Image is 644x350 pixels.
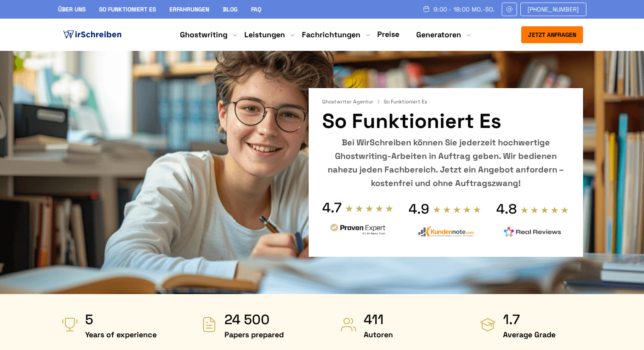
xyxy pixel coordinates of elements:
[224,311,284,328] strong: 24 500
[85,328,157,342] span: Years of experience
[384,98,427,105] span: So Funktioniert Es
[521,26,583,43] button: Jetzt anfragen
[503,328,556,342] span: Average Grade
[506,6,513,13] img: Email
[329,222,387,238] img: provenexpert
[496,200,517,217] div: 4.8
[58,6,86,13] a: Über uns
[169,6,209,13] a: Erfahrungen
[251,6,261,13] a: FAQ
[61,28,123,41] img: logo ghostwriter-österreich
[416,226,474,237] img: kundennote
[85,311,157,328] strong: 5
[61,316,78,333] img: Years of experience
[244,30,285,40] a: Leistungen
[434,6,495,13] span: 9:00 - 18:00 Mo.-So.
[201,316,218,333] img: Papers prepared
[180,30,227,40] a: Ghostwriting
[416,30,461,40] a: Generatoren
[520,206,569,214] img: stars
[409,200,429,217] div: 4.9
[364,311,393,328] strong: 411
[322,109,569,133] h1: So funktioniert es
[520,3,586,16] a: [PHONE_NUMBER]
[423,6,430,12] img: Schedule
[224,328,284,342] span: Papers prepared
[322,199,342,216] div: 4.7
[345,204,394,212] img: stars
[340,316,357,333] img: Autoren
[504,227,561,237] img: realreviews
[322,136,569,190] div: Bei WirSchreiben können Sie jederzeit hochwertige Ghostwriting-Arbeiten in Auftrag geben. Wir bed...
[503,311,556,328] strong: 1.7
[433,206,481,214] img: stars
[377,29,399,39] a: Preise
[223,6,238,13] a: Blog
[479,316,496,333] img: Average Grade
[528,6,579,13] span: [PHONE_NUMBER]
[322,98,382,105] a: Ghostwriter Agentur
[302,30,360,40] a: Fachrichtungen
[364,328,393,342] span: Autoren
[99,6,156,13] a: So funktioniert es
